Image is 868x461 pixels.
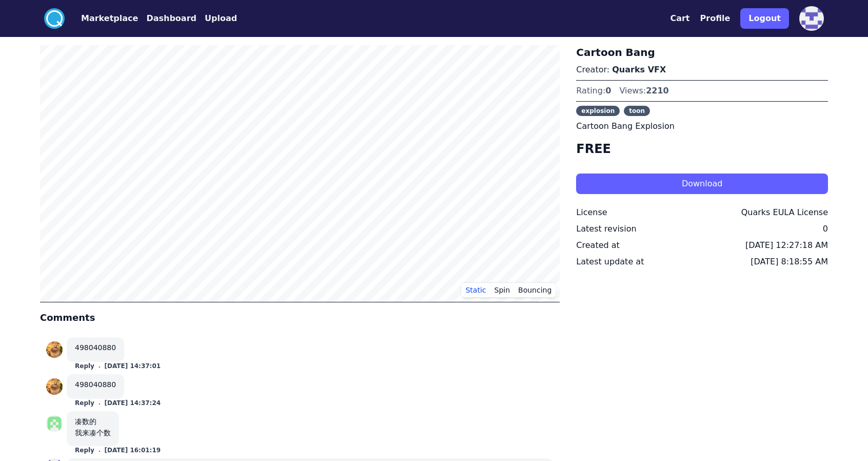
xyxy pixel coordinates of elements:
button: Download [576,174,828,194]
div: 我来凑个数 [75,428,111,438]
button: Reply [75,399,94,407]
button: Dashboard [146,12,196,25]
button: Marketplace [81,12,138,25]
a: Quarks VFX [612,65,666,74]
div: Rating: [576,85,611,97]
h3: Cartoon Bang [576,45,828,60]
button: [DATE] 14:37:24 [105,399,161,407]
span: 0 [605,86,611,95]
button: [DATE] 14:37:01 [105,362,161,370]
div: 0 [823,223,828,235]
button: Reply [75,362,94,370]
div: Created at [576,239,619,252]
span: explosion [576,106,620,116]
h4: FREE [576,141,828,157]
img: profile [799,6,824,31]
p: Cartoon Bang Explosion [576,120,828,132]
a: Dashboard [138,12,196,25]
span: 2210 [646,86,669,95]
small: . [98,363,101,370]
button: Bouncing [514,282,556,298]
button: Reply [75,446,94,454]
button: [DATE] 16:01:19 [105,446,161,454]
img: profile [46,341,63,358]
div: Latest update at [576,256,644,268]
small: . [98,400,101,407]
a: 498040880 [75,343,116,352]
button: Upload [205,12,237,25]
div: License [576,206,607,219]
div: [DATE] 12:27:18 AM [745,239,828,252]
div: Quarks EULA License [741,206,828,219]
h4: Comments [40,311,560,325]
a: Logout [740,4,789,33]
img: profile [46,378,63,395]
button: Profile [700,12,731,25]
div: [DATE] 8:18:55 AM [751,256,828,268]
a: Upload [196,12,237,25]
a: 凑数的 [75,417,96,426]
span: toon [624,106,650,116]
button: Cart [670,12,689,25]
div: Views: [619,85,668,97]
a: 498040880 [75,380,116,389]
button: Spin [490,282,515,298]
a: Marketplace [65,12,138,25]
button: Static [461,282,490,298]
p: Creator: [576,64,828,76]
button: Logout [740,8,789,29]
img: profile [46,415,63,432]
small: . [98,447,101,454]
div: Latest revision [576,223,636,235]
